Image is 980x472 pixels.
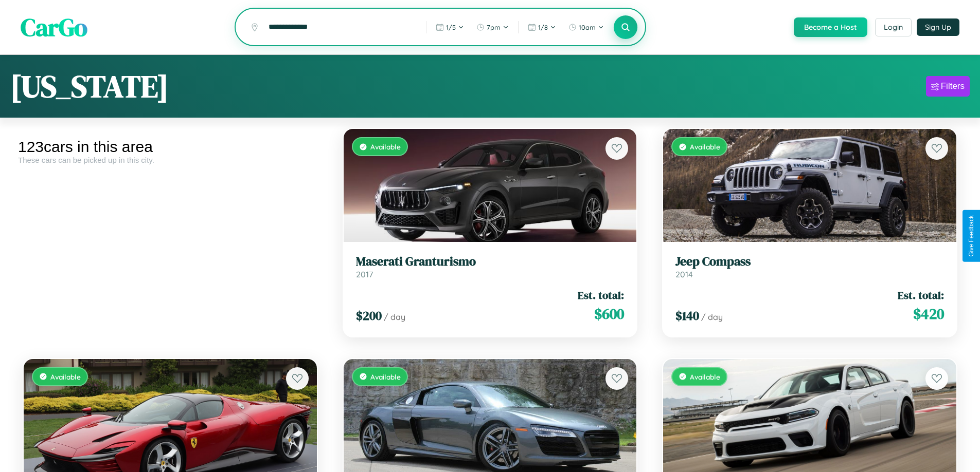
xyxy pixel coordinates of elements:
[941,81,965,91] div: Filters
[675,269,693,279] span: 2014
[578,288,624,303] span: Est. total:
[926,76,970,97] button: Filters
[690,372,720,381] span: Available
[913,304,944,324] span: $ 420
[384,312,405,322] span: / day
[356,254,625,279] a: Maserati Granturismo2017
[523,19,561,35] button: 1/8
[356,254,625,269] h3: Maserati Granturismo
[370,372,401,381] span: Available
[356,307,382,324] span: $ 200
[370,142,401,151] span: Available
[579,23,596,31] span: 10am
[356,269,373,279] span: 2017
[898,288,944,303] span: Est. total:
[18,138,323,156] div: 123 cars in this area
[21,10,87,44] span: CarGo
[538,23,548,31] span: 1 / 8
[675,254,944,269] h3: Jeep Compass
[431,19,469,35] button: 1/5
[701,312,723,322] span: / day
[675,307,699,324] span: $ 140
[875,18,912,36] button: Login
[471,19,514,35] button: 7pm
[10,65,169,107] h1: [US_STATE]
[675,254,944,279] a: Jeep Compass2014
[690,142,720,151] span: Available
[594,304,624,324] span: $ 600
[794,17,867,37] button: Become a Host
[487,23,501,31] span: 7pm
[917,18,959,36] button: Sign Up
[18,156,323,164] div: These cars can be picked up in this city.
[446,23,456,31] span: 1 / 5
[50,372,81,381] span: Available
[968,215,975,257] div: Give Feedback
[563,19,609,35] button: 10am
